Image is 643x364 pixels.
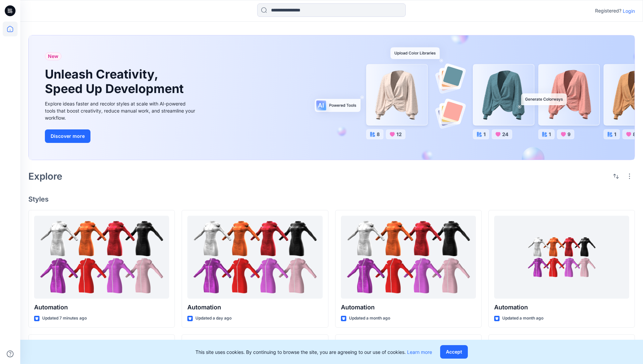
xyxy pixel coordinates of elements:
[341,216,476,299] a: Automation
[45,129,90,143] button: Discover more
[42,315,87,322] p: Updated 7 minutes ago
[407,349,432,355] a: Learn more
[45,100,197,121] div: Explore ideas faster and recolor styles at scale with AI-powered tools that boost creativity, red...
[494,303,629,312] p: Automation
[623,7,635,14] p: Login
[187,216,322,299] a: Automation
[45,67,187,96] h1: Unleash Creativity, Speed Up Development
[494,216,629,299] a: Automation
[28,195,635,203] h4: Styles
[595,7,621,15] p: Registered?
[45,129,197,143] a: Discover more
[48,52,58,60] span: New
[34,303,169,312] p: Automation
[195,315,232,322] p: Updated a day ago
[440,345,468,359] button: Accept
[502,315,543,322] p: Updated a month ago
[349,315,390,322] p: Updated a month ago
[28,171,62,182] h2: Explore
[195,348,432,356] p: This site uses cookies. By continuing to browse the site, you are agreeing to our use of cookies.
[187,303,322,312] p: Automation
[34,216,169,299] a: Automation
[341,303,476,312] p: Automation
